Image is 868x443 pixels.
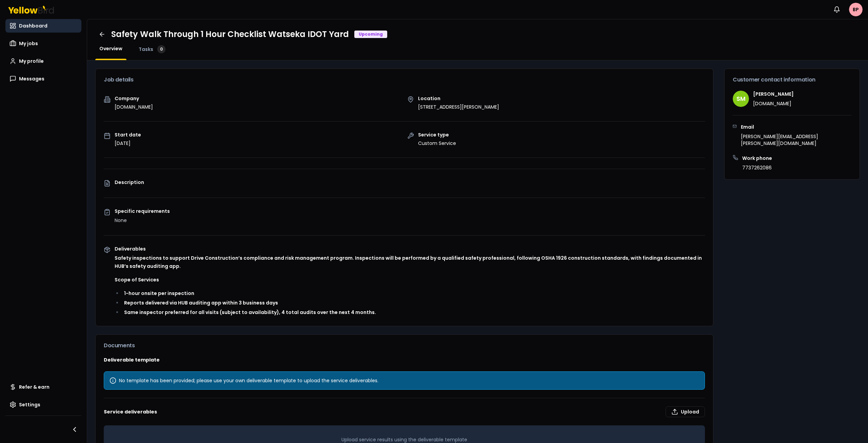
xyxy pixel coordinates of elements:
a: Settings [5,398,81,411]
div: No template has been provided; please use your own deliverable template to upload the service del... [110,377,699,384]
h4: [PERSON_NAME] [753,91,794,97]
label: Upload [666,406,705,417]
span: My profile [19,58,44,64]
p: Description [115,180,705,185]
a: Overview [95,45,126,52]
h3: Email [741,124,851,130]
strong: Scope of Services [115,276,159,283]
p: [DOMAIN_NAME] [115,104,153,110]
span: Messages [19,75,44,82]
p: [DATE] [115,140,141,147]
h3: Customer contact information [733,77,851,82]
span: BP [849,3,863,16]
p: Start date [115,132,141,137]
a: Messages [5,72,81,86]
h3: Service deliverables [104,406,705,417]
p: Custom Service [418,140,456,147]
p: Deliverables [115,246,705,251]
a: My profile [5,54,81,68]
h3: Work phone [742,155,772,162]
span: Dashboard [19,22,47,29]
p: [DOMAIN_NAME] [753,100,794,107]
span: Settings [19,401,40,408]
p: 7737262086 [742,164,772,171]
p: [PERSON_NAME][EMAIL_ADDRESS][PERSON_NAME][DOMAIN_NAME] [741,133,851,147]
p: None [115,216,705,224]
p: Specific requirements [115,209,705,214]
h3: Job details [104,77,705,82]
p: Service type [418,132,456,137]
span: My jobs [19,40,38,47]
a: Refer & earn [5,380,81,394]
strong: Same inspector preferred for all visits (subject to availability), 4 total audits over the next 4... [124,309,376,316]
div: 0 [157,45,165,53]
a: Dashboard [5,19,81,33]
span: Overview [99,45,122,52]
p: Company [115,96,153,101]
div: Upcoming [354,31,387,38]
span: SM [733,91,749,107]
h3: Documents [104,343,705,348]
p: Location [418,96,499,101]
a: My jobs [5,37,81,50]
h1: Safety Walk Through 1 Hour Checklist Watseka IDOT Yard [111,29,349,40]
a: Tasks0 [135,45,170,53]
strong: Reports delivered via HUB auditing app within 3 business days [124,299,278,306]
span: Tasks [139,46,153,53]
p: [STREET_ADDRESS][PERSON_NAME] [418,104,499,110]
span: Refer & earn [19,384,50,390]
h3: Deliverable template [104,356,705,363]
strong: Safety inspections to support Drive Construction’s compliance and risk management program. Inspec... [115,255,702,270]
strong: 1-hour onsite per inspection [124,290,194,297]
